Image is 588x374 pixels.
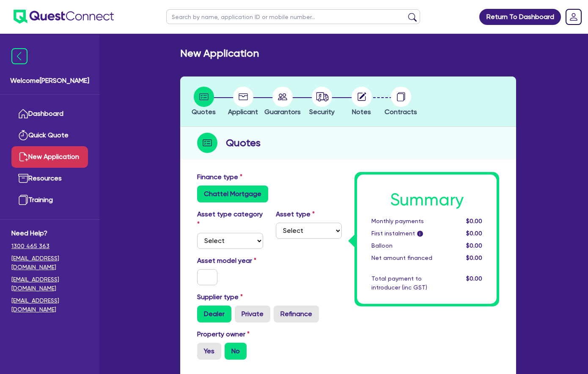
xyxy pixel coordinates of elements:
span: Need Help? [11,228,88,238]
a: Resources [11,168,88,189]
tcxspan: Call 1300 465 363 via 3CX [11,243,49,249]
label: Asset type category [197,209,263,229]
span: i [417,231,423,237]
img: icon-menu-close [11,48,27,64]
img: quick-quote [18,130,28,140]
div: Net amount financed [365,254,448,262]
a: New Application [11,146,88,168]
label: Chattel Mortgage [197,186,268,202]
span: $0.00 [466,230,482,237]
span: $0.00 [466,254,482,261]
label: Finance type [197,172,242,182]
label: Refinance [274,306,319,322]
div: First instalment [365,229,448,238]
img: resources [18,173,28,183]
img: step-icon [197,133,217,153]
span: $0.00 [466,275,482,282]
span: $0.00 [466,218,482,224]
a: Quick Quote [11,125,88,146]
label: Asset type [276,209,315,219]
div: Total payment to introducer (inc GST) [365,274,448,292]
span: Security [309,108,335,116]
div: Monthly payments [365,217,448,226]
a: [EMAIL_ADDRESS][DOMAIN_NAME] [11,296,88,314]
img: new-application [18,152,28,162]
a: Training [11,189,88,211]
span: $0.00 [466,242,482,249]
span: Guarantors [264,108,301,116]
label: No [225,343,247,360]
a: Return To Dashboard [479,9,561,25]
span: Contracts [385,108,417,116]
span: Welcome [PERSON_NAME] [10,76,89,86]
label: Yes [197,343,221,360]
span: Notes [352,108,371,116]
label: Supplier type [197,292,243,302]
h1: Summary [371,190,482,210]
img: quest-connect-logo-blue [14,10,114,24]
a: Dashboard [11,103,88,125]
label: Property owner [197,329,250,339]
a: [EMAIL_ADDRESS][DOMAIN_NAME] [11,254,88,272]
label: Asset model year [191,256,269,266]
h2: Quotes [226,135,261,150]
span: Applicant [228,108,258,116]
span: Quotes [192,108,216,116]
div: Balloon [365,241,448,250]
label: Private [235,306,270,322]
a: Dropdown toggle [563,6,585,28]
input: Search by name, application ID or mobile number... [166,9,420,24]
img: training [18,195,28,205]
h2: New Application [180,47,259,60]
a: [EMAIL_ADDRESS][DOMAIN_NAME] [11,275,88,293]
label: Dealer [197,306,231,322]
